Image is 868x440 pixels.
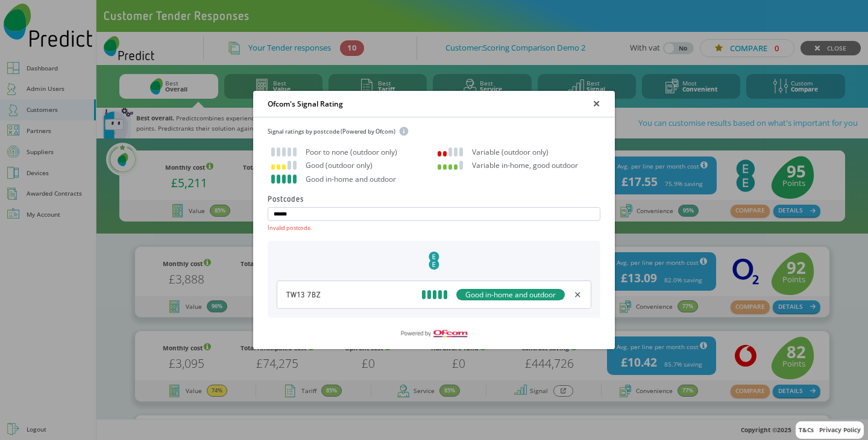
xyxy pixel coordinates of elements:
img: Ofcom [398,327,470,340]
a: Privacy Policy [819,426,861,434]
div: Good in-home and outdoor [271,175,430,184]
div: Signal ratings by postcode (Powered by Ofcom) [268,126,600,136]
div: Ofcom's Signal Rating [268,99,343,109]
div: Good (outdoor only) [271,161,430,170]
div: Good in-home and outdoor [456,289,565,300]
div: ✕ [574,289,582,300]
div: ✕ [593,98,600,110]
div: Variable in-home, good outdoor [438,161,597,170]
div: Variable (outdoor only) [438,147,597,156]
img: Information [399,126,409,136]
div: TW13 7BZ [286,290,321,299]
div: Postcodes [268,194,600,203]
a: T&Cs [799,426,814,434]
div: Poor to none (outdoor only) [271,147,430,156]
div: Invalid postcode. [268,225,600,232]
